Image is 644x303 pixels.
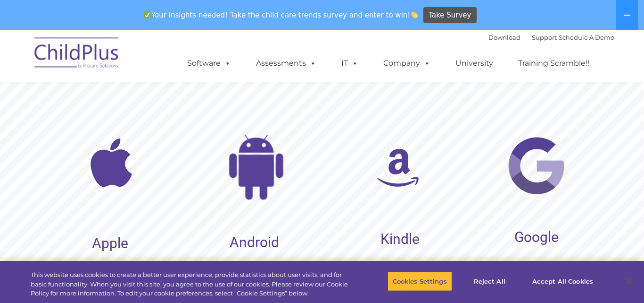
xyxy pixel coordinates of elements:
span: Your insights needed! Take the child care trends survey and enter to win! [140,6,422,25]
a: Download [488,34,520,41]
rs-layer: Google [514,231,559,243]
rs-layer: Kindle [380,233,420,246]
a: Assessments [247,54,326,73]
a: Training Scramble!! [509,54,599,73]
a: Software [178,54,240,73]
font: | [488,34,614,41]
button: Accept All Cookies [527,271,598,291]
a: Take Survey [423,7,477,24]
div: This website uses cookies to create a better user experience, provide statistics about user visit... [31,270,354,298]
span: Take Survey [429,7,471,24]
img: ChildPlus by Procare Solutions [30,31,124,78]
a: IT [332,54,368,73]
a: Company [374,54,440,73]
a: Schedule A Demo [559,34,614,41]
rs-layer: Android [230,236,279,248]
button: Reject All [460,271,519,291]
rs-layer: Apple [92,234,128,252]
img: ✅ [144,11,151,18]
a: University [446,54,503,73]
button: Cookies Settings [388,271,452,291]
a: Support [532,34,557,41]
button: Close [619,271,639,292]
img: 👏 [411,11,418,18]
